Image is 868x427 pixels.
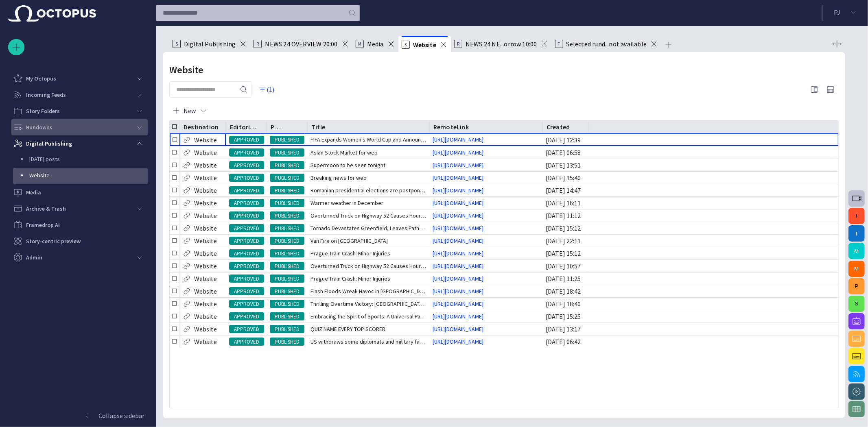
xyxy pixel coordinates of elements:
span: PUBLISHED [270,262,304,270]
p: [DATE] posts [29,155,148,163]
span: PUBLISHED [270,224,304,233]
p: Website [194,248,217,258]
span: PUBLISHED [270,136,304,144]
div: Destination [184,123,219,131]
p: Website [194,236,217,246]
div: Title [311,123,325,131]
span: Tornado Devastates Greenfield, Leaves Path of Destruction [310,224,426,232]
span: PUBLISHED [270,275,304,283]
span: Asian Stock Market for web [310,148,378,157]
div: Publishing status [271,123,301,131]
div: SDigital Publishing [169,36,250,52]
span: PUBLISHED [270,250,304,258]
span: APPROVED [229,262,264,270]
button: P [848,278,865,294]
span: APPROVED [229,212,264,220]
span: APPROVED [229,325,264,333]
p: Collapse sidebar [98,411,144,420]
div: FSelected rund...not available [552,36,662,52]
p: Website [194,274,217,283]
span: Overturned Truck on Highway 52 Causes Hours-Long Traffic Cha [310,211,426,220]
span: APPROVED [229,224,264,233]
div: SWebsite [398,36,451,52]
p: Website [194,299,217,309]
p: Framedrop AI [26,221,60,229]
span: Thrilling Overtime Victory: Slovenia Edges Out Poland [310,300,426,308]
span: US withdraws some diplomats and military families from Middl [310,338,426,346]
a: [URL][DOMAIN_NAME] [429,148,487,157]
span: APPROVED [229,199,264,207]
a: [URL][DOMAIN_NAME] [429,274,487,283]
div: RNEWS 24 NE...orrow 10:00 [451,36,552,52]
span: APPROVED [229,250,264,258]
span: Overturned Truck on Highway 52 Causes Hours-Long Traffic Cha [310,262,426,270]
span: APPROVED [229,136,264,144]
div: MMedia [352,36,398,52]
button: M [848,261,865,277]
p: Story-centric preview [26,237,81,245]
a: [URL][DOMAIN_NAME] [429,199,487,207]
p: Website [194,312,217,321]
span: Romanian presidential elections are postponed [310,186,426,194]
a: [URL][DOMAIN_NAME] [429,300,487,308]
button: PJ [827,5,863,20]
span: PUBLISHED [270,149,304,157]
a: [URL][DOMAIN_NAME] [429,325,487,333]
span: PUBLISHED [270,338,304,346]
span: QUIZ:NAME EVERY TOP SCORER [310,325,385,333]
span: Embracing the Spirit of Sports: A Universal Passion [310,312,426,320]
p: Digital Publishing [26,139,72,148]
div: 8/28/2024 13:51 [546,161,581,170]
span: PUBLISHED [270,313,304,321]
span: NEWS 24 NE...orrow 10:00 [466,40,537,48]
div: 1/21 22:11 [546,236,581,245]
div: [DATE] posts [13,152,148,168]
span: APPROVED [229,313,264,321]
span: PUBLISHED [270,161,304,170]
span: APPROVED [229,174,264,182]
button: New [169,103,210,118]
a: [URL][DOMAIN_NAME] [429,161,487,169]
p: M [356,40,364,48]
p: Website [194,148,217,157]
p: Website [194,160,217,170]
div: 4/5 18:40 [546,299,581,308]
span: PUBLISHED [270,199,304,207]
div: 4/15/2024 12:39 [546,135,581,144]
div: 5/15 13:17 [546,325,581,333]
div: 12/10/2024 16:11 [546,198,581,207]
span: Supermoon to be seen tonight [310,161,385,169]
span: Website [413,41,436,49]
button: (1) [255,82,278,97]
span: Prague Train Crash: Minor Injuries [310,274,390,283]
p: Website [194,223,217,233]
span: Warmer weather in December [310,199,383,207]
p: Website [194,324,217,334]
div: 1/21 15:12 [546,224,581,233]
button: Collapse sidebar [8,407,148,424]
p: Rundowns [26,123,52,131]
p: Website [194,173,217,183]
p: Website [29,171,148,179]
div: RemoteLink [433,123,469,131]
span: Flash Floods Wreak Havoc in Millstone [310,287,426,295]
span: APPROVED [229,149,264,157]
span: APPROVED [229,288,264,296]
p: P J [834,7,840,17]
a: [URL][DOMAIN_NAME] [429,211,487,220]
a: [URL][DOMAIN_NAME] [429,174,487,182]
p: Website [194,135,217,145]
span: PUBLISHED [270,300,304,308]
div: 5/7/2024 06:58 [546,148,581,157]
div: Created [547,123,570,131]
a: [URL][DOMAIN_NAME] [429,287,487,295]
p: My Octopus [26,74,56,83]
span: Media [367,40,384,48]
p: F [555,40,563,48]
div: RNEWS 24 OVERVIEW 20:00 [250,36,352,52]
button: f [848,208,865,224]
p: R [254,40,262,48]
span: APPROVED [229,237,264,245]
span: APPROVED [229,338,264,346]
div: 12/10/2024 14:47 [546,186,581,195]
